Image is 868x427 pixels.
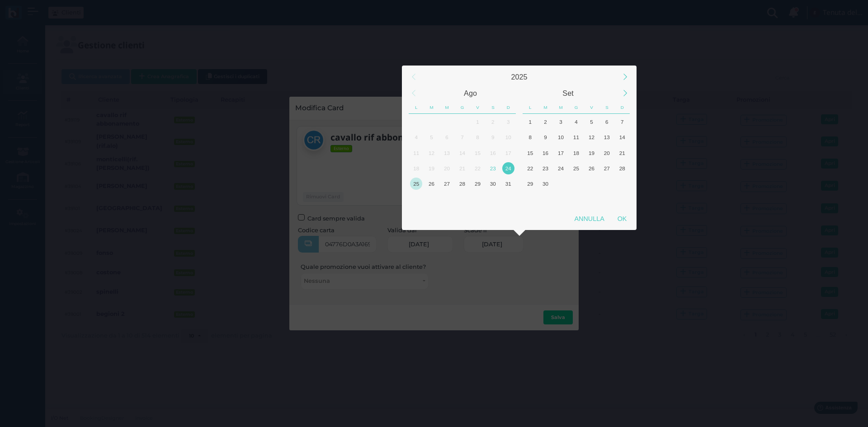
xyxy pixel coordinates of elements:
[614,160,630,176] div: Domenica, Settembre 28
[472,178,484,190] div: 29
[470,176,485,192] div: Venerdì, Agosto 29
[584,176,599,192] div: Venerdì, Ottobre 3
[485,114,500,129] div: Sabato, Agosto 2
[553,130,569,145] div: Mercoledì, Settembre 10
[439,101,455,114] div: Mercoledì
[439,192,455,207] div: Mercoledì, Settembre 3
[538,114,553,129] div: Martedì, Settembre 2
[523,145,538,160] div: Lunedì, Settembre 15
[425,178,438,190] div: 26
[555,131,567,143] div: 10
[555,116,567,128] div: 3
[584,145,599,160] div: Venerdì, Settembre 19
[441,147,453,159] div: 13
[519,85,617,101] div: Settembre
[439,176,455,192] div: Mercoledì, Agosto 27
[538,160,553,176] div: Martedì, Settembre 23
[569,192,584,207] div: Giovedì, Ottobre 9
[584,192,599,207] div: Venerdì, Ottobre 10
[27,7,60,14] span: Assistenza
[616,116,628,128] div: 7
[455,130,470,145] div: Giovedì, Agosto 7
[616,162,628,174] div: 28
[470,145,485,160] div: Venerdì, Agosto 15
[585,147,598,159] div: 19
[425,131,438,143] div: 5
[539,147,552,159] div: 16
[614,145,630,160] div: Domenica, Settembre 21
[538,192,553,207] div: Martedì, Ottobre 7
[487,116,499,128] div: 2
[424,130,439,145] div: Martedì, Agosto 5
[424,145,439,160] div: Martedì, Agosto 12
[485,160,500,176] div: Oggi, Sabato, Agosto 23
[569,176,584,192] div: Giovedì, Ottobre 2
[553,145,569,160] div: Mercoledì, Settembre 17
[569,101,584,114] div: Giovedì
[585,116,598,128] div: 5
[455,192,470,207] div: Giovedì, Settembre 4
[470,114,485,129] div: Venerdì, Agosto 1
[570,116,582,128] div: 4
[500,114,516,129] div: Domenica, Agosto 3
[599,160,614,176] div: Sabato, Settembre 27
[500,160,516,176] div: Domenica, Agosto 24
[410,147,422,159] div: 11
[611,211,633,227] div: OK
[570,147,582,159] div: 18
[569,130,584,145] div: Giovedì, Settembre 11
[424,176,439,192] div: Martedì, Agosto 26
[472,162,484,174] div: 22
[470,160,485,176] div: Venerdì, Agosto 22
[409,101,424,114] div: Lunedì
[502,116,514,128] div: 3
[410,162,422,174] div: 18
[538,176,553,192] div: Martedì, Settembre 30
[425,147,438,159] div: 12
[584,114,599,129] div: Venerdì, Settembre 5
[524,116,536,128] div: 1
[553,101,569,114] div: Mercoledì
[523,176,538,192] div: Lunedì, Settembre 29
[439,114,455,129] div: Mercoledì, Luglio 30
[500,130,516,145] div: Domenica, Agosto 10
[404,67,423,87] div: Previous Year
[455,160,470,176] div: Giovedì, Agosto 21
[553,160,569,176] div: Mercoledì, Settembre 24
[616,131,628,143] div: 14
[456,162,468,174] div: 21
[585,131,598,143] div: 12
[410,178,422,190] div: 25
[455,145,470,160] div: Giovedì, Agosto 14
[455,101,470,114] div: Giovedì
[470,192,485,207] div: Venerdì, Settembre 5
[538,101,553,114] div: Martedì
[599,145,614,160] div: Sabato, Settembre 20
[502,162,514,174] div: 24
[616,147,628,159] div: 21
[502,131,514,143] div: 10
[585,162,598,174] div: 26
[584,130,599,145] div: Venerdì, Settembre 12
[502,178,514,190] div: 31
[409,145,424,160] div: Lunedì, Agosto 11
[500,145,516,160] div: Domenica, Agosto 17
[539,178,552,190] div: 30
[569,160,584,176] div: Giovedì, Settembre 25
[472,116,484,128] div: 1
[472,147,484,159] div: 15
[555,147,567,159] div: 17
[553,114,569,129] div: Mercoledì, Settembre 3
[523,101,538,114] div: Lunedì
[409,192,424,207] div: Lunedì, Settembre 1
[487,147,499,159] div: 16
[485,145,500,160] div: Sabato, Agosto 16
[500,176,516,192] div: Domenica, Agosto 31
[570,131,582,143] div: 11
[409,176,424,192] div: Lunedì, Agosto 25
[439,130,455,145] div: Mercoledì, Agosto 6
[601,147,613,159] div: 20
[615,67,635,87] div: Next Year
[523,130,538,145] div: Lunedì, Settembre 8
[441,162,453,174] div: 20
